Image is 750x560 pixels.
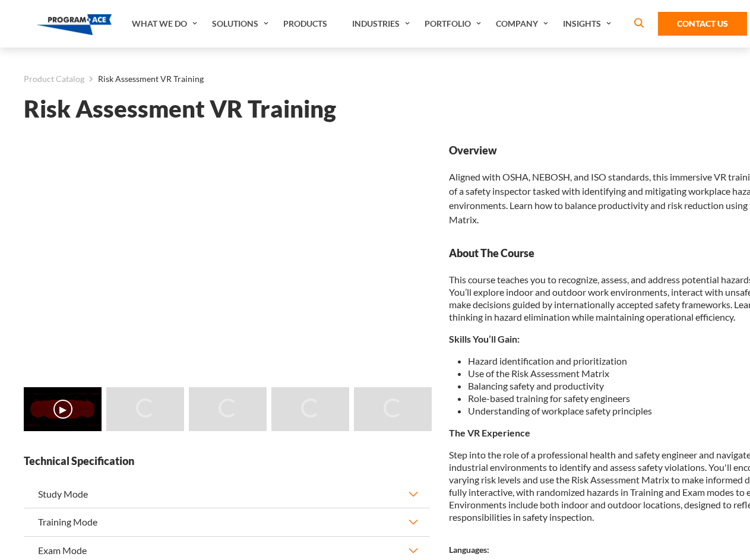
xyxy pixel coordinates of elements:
[37,14,112,35] img: Program-Ace
[449,545,489,555] strong: Languages:
[24,454,430,469] strong: Technical Specification
[84,71,204,87] li: Risk Assessment VR Training
[53,400,72,419] button: ▶
[24,480,430,508] button: Study Mode
[24,71,84,87] a: Product Catalog
[24,143,430,372] iframe: Risk Assessment VR Training - Video 0
[658,12,747,36] a: Contact Us
[24,508,430,536] button: Training Mode
[24,387,102,431] img: Risk Assessment VR Training - Video 0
